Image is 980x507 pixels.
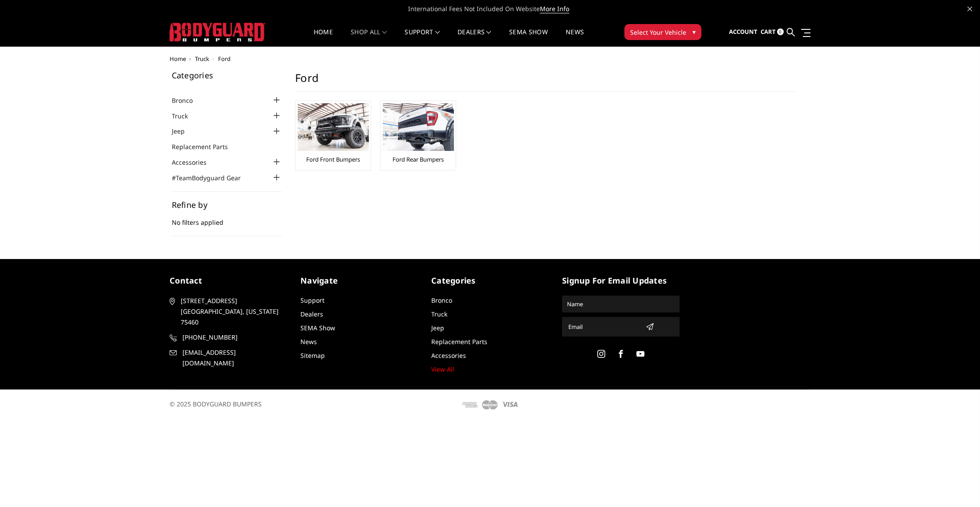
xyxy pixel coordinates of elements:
a: Dealers [458,29,491,46]
a: Jeep [431,324,444,332]
a: SEMA Show [509,29,548,46]
span: Select Your Vehicle [630,28,686,37]
a: [EMAIL_ADDRESS][DOMAIN_NAME] [170,347,287,369]
input: Email [565,320,642,334]
span: ▾ [692,27,696,37]
a: Cart 0 [761,20,784,44]
button: Select Your Vehicle [624,24,701,40]
a: shop all [351,29,387,46]
h5: signup for email updates [562,275,680,287]
a: Ford Rear Bumpers [393,155,444,163]
h5: Categories [172,71,282,79]
a: Home [170,55,186,63]
a: Sitemap [300,351,325,360]
a: Replacement Parts [172,142,239,151]
span: [STREET_ADDRESS] [GEOGRAPHIC_DATA], [US_STATE] 75460 [181,296,284,328]
h5: Navigate [300,275,418,287]
div: No filters applied [172,201,282,236]
h1: Ford [295,71,795,92]
a: More Info [540,4,569,13]
h5: Refine by [172,201,282,209]
a: Support [405,29,440,46]
a: SEMA Show [300,324,335,332]
a: Bronco [172,96,204,105]
span: [EMAIL_ADDRESS][DOMAIN_NAME] [182,347,286,369]
h5: contact [170,275,287,287]
a: Accessories [431,351,466,360]
a: Truck [195,55,209,63]
h5: Categories [431,275,549,287]
a: [PHONE_NUMBER] [170,332,287,343]
a: Home [314,29,333,46]
a: Truck [431,310,447,318]
a: Account [729,20,757,44]
a: Dealers [300,310,323,318]
span: 0 [777,28,784,35]
span: Ford [218,55,231,63]
a: #TeamBodyguard Gear [172,173,252,183]
a: News [566,29,584,46]
input: Name [563,297,678,311]
span: Account [729,28,757,36]
a: Accessories [172,158,218,167]
a: Truck [172,111,199,121]
a: View All [431,365,454,373]
img: BODYGUARD BUMPERS [170,23,265,41]
span: Cart [761,28,776,36]
a: Support [300,296,324,304]
a: Bronco [431,296,452,304]
a: Replacement Parts [431,337,487,346]
a: Ford Front Bumpers [306,155,360,163]
a: News [300,337,317,346]
span: [PHONE_NUMBER] [182,332,286,343]
a: Jeep [172,126,196,136]
span: © 2025 BODYGUARD BUMPERS [170,400,262,408]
